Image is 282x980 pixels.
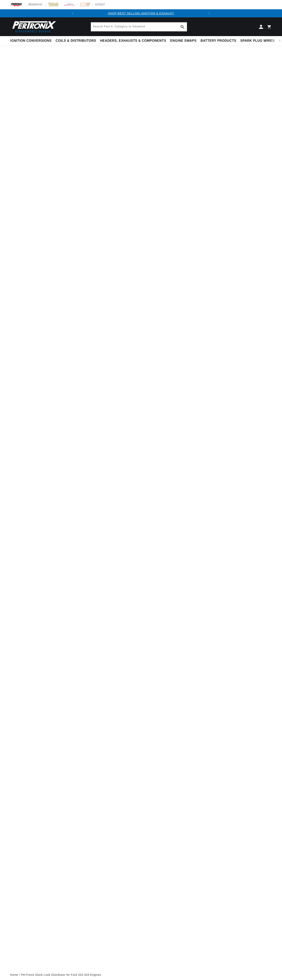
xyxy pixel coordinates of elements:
[10,20,56,34] img: Pertronix
[10,973,18,977] a: Home
[168,36,199,46] summary: Engine Swaps
[205,9,213,17] button: Translation missing: en.sections.announcements.next_announcement
[100,39,166,43] span: Headers, Exhausts & Components
[77,11,205,16] div: Announcement
[240,39,275,43] span: Spark Plug Wires
[21,973,101,977] a: PerTronix Stock Look Distributor for Ford 332-428 Engines
[77,11,205,16] div: 1 of 2
[201,39,236,43] span: Battery Products
[238,36,277,46] summary: Spark Plug Wires
[91,22,187,31] input: Search Part #, Category or Keyword
[69,9,77,17] button: Translation missing: en.sections.announcements.previous_announcement
[178,22,187,31] button: Search Part #, Category or Keyword
[10,36,54,46] summary: Ignition Conversions
[56,39,96,43] span: Coils & Distributors
[98,36,168,46] summary: Headers, Exhausts & Components
[10,39,52,43] span: Ignition Conversions
[10,973,272,977] nav: breadcrumbs
[170,39,197,43] span: Engine Swaps
[108,12,174,15] a: SHOP BEST SELLING IGNITION & EXHAUST
[54,36,98,46] summary: Coils & Distributors
[199,36,238,46] summary: Battery Products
